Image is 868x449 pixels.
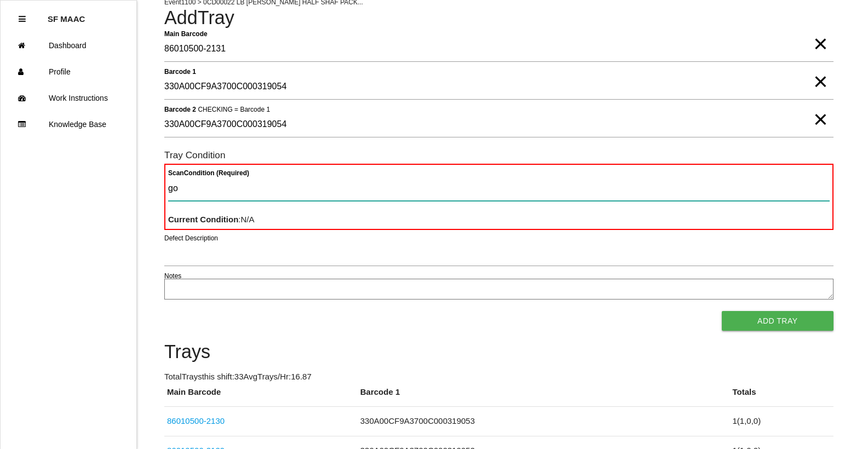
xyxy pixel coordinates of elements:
[729,407,833,436] td: 1 ( 1 , 0 , 0 )
[164,386,358,407] th: Main Barcode
[729,386,833,407] th: Totals
[48,6,85,24] p: SF MAAC
[722,311,833,331] button: Add Tray
[164,342,833,362] h4: Trays
[164,371,833,383] p: Total Trays this shift: 33 Avg Trays /Hr: 16.87
[813,60,827,82] span: Clear Input
[358,386,730,407] th: Barcode 1
[164,105,196,113] b: Barcode 2
[358,407,730,436] td: 330A00CF9A3700C000319053
[1,32,136,59] a: Dashboard
[1,59,136,85] a: Profile
[813,22,827,44] span: Clear Input
[168,215,238,224] b: Current Condition
[19,6,26,32] div: Close
[164,30,208,37] b: Main Barcode
[164,271,181,281] label: Notes
[164,233,218,243] label: Defect Description
[168,215,255,224] span: : N/A
[167,416,225,425] a: 86010500-2130
[813,97,827,119] span: Clear Input
[198,105,270,113] span: CHECKING = Barcode 1
[164,150,833,160] h6: Tray Condition
[164,8,833,28] h4: Add Tray
[1,85,136,111] a: Work Instructions
[168,169,249,177] b: Scan Condition (Required)
[164,67,196,75] b: Barcode 1
[164,37,833,62] input: Required
[1,111,136,137] a: Knowledge Base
